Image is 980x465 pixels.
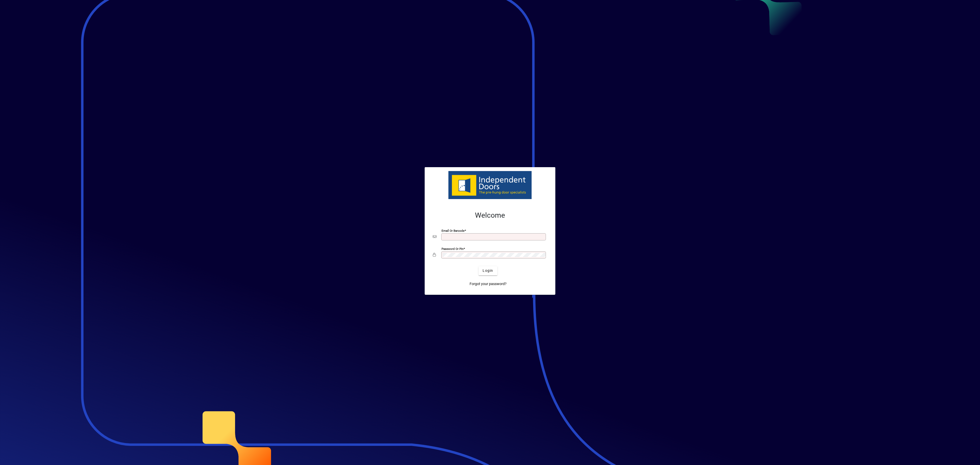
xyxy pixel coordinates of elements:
[479,266,497,275] button: Login
[433,211,547,220] h2: Welcome
[442,229,464,232] mat-label: Email or Barcode
[442,247,463,250] mat-label: Password or Pin
[468,279,509,289] a: Forgot your password?
[470,281,507,287] span: Forgot your password?
[483,268,493,273] span: Login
